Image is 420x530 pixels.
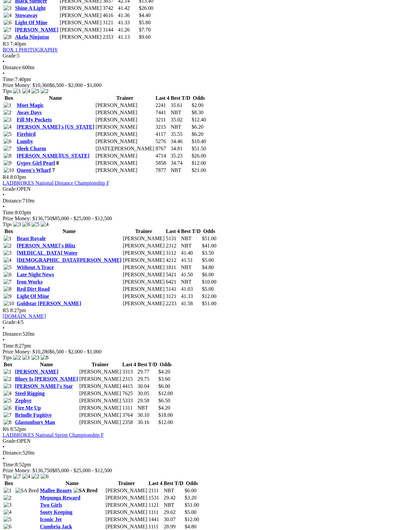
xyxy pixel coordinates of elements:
[192,167,206,173] span: $21.00
[155,167,170,174] td: 7877
[166,271,180,278] td: 5421
[117,34,138,40] td: 41.13
[4,250,11,256] img: 3
[4,405,11,411] img: 6
[166,250,180,256] td: 3112
[102,27,117,33] td: 3144
[17,265,54,270] a: Without A Trace
[15,412,52,418] a: Brindle Fugitive
[170,167,191,174] td: NBT
[191,95,206,101] th: Odds
[79,405,121,411] td: [PERSON_NAME]
[170,117,191,123] td: 35.02
[102,5,117,11] td: 3742
[158,412,173,418] span: $18.00
[170,124,191,130] td: NBT
[3,313,46,319] a: [DOMAIN_NAME]
[166,257,180,264] td: 4212
[3,198,22,203] span: Distance:
[95,109,155,116] td: [PERSON_NAME]
[3,343,417,349] div: 8:27pm
[3,349,417,355] div: Prize Money: $10,280
[4,301,14,307] img: 10
[3,343,15,349] span: Time:
[40,524,72,529] a: Cumbria Jack
[192,160,206,166] span: $12.00
[122,412,136,418] td: 3764
[10,41,26,47] span: 7:40pm
[79,412,121,418] td: [PERSON_NAME]
[59,27,102,33] td: [PERSON_NAME]
[41,355,49,361] img: 8
[181,228,201,235] th: Best T/D
[202,279,216,285] span: $10.00
[181,286,201,292] td: 41.03
[181,279,201,285] td: NBT
[202,243,216,248] span: $41.00
[4,131,11,137] img: 5
[3,432,104,438] a: LADBROKES National Sprint Championship F
[4,265,11,270] img: 5
[4,257,11,263] img: 4
[41,222,49,227] img: 4
[166,243,180,249] td: 2312
[117,12,138,19] td: 41.36
[4,502,11,508] img: 3
[40,509,73,515] a: Sooty Keeping
[102,19,117,26] td: 3121
[3,41,9,47] span: R3
[22,88,30,94] img: 4
[3,180,109,186] a: LADBROKES National Distance Championship F
[158,376,170,382] span: $3.60
[181,257,201,264] td: 41.51
[17,286,50,292] a: Red Dirt Road
[3,82,417,88] div: Prize Money: $10,360
[17,138,33,144] a: Lumby
[79,361,121,368] th: Trainer
[3,47,58,53] a: BOX 1 PHOTOGRAPHY
[15,12,38,18] a: Stowaway
[166,264,180,271] td: 1811
[4,110,11,116] img: 2
[4,20,11,26] img: 6
[3,307,9,313] span: R5
[15,488,39,494] img: SA Bred
[170,131,191,138] td: 35.55
[3,438,417,444] div: OPEN
[122,243,165,249] td: [PERSON_NAME]
[3,331,22,337] span: Distance:
[4,138,11,144] img: 6
[166,228,180,235] th: Last 4
[166,293,180,300] td: 3121
[15,405,41,411] a: Fire Me Up
[4,517,11,522] img: 5
[122,419,136,426] td: 2358
[137,412,157,418] td: 30.10
[122,250,165,256] td: [PERSON_NAME]
[59,34,102,40] td: [PERSON_NAME]
[155,138,170,145] td: 5276
[4,27,11,33] img: 7
[155,160,170,166] td: 5858
[122,257,165,264] td: [PERSON_NAME]
[202,250,214,256] span: $3.50
[4,488,11,494] img: 1
[3,337,5,343] span: •
[17,131,35,137] a: Firebird
[3,355,12,360] span: Tips
[4,495,11,501] img: 2
[40,517,62,522] a: Iconic Jet
[202,286,214,292] span: $5.00
[102,34,117,40] td: 2353
[192,131,203,137] span: $6.20
[13,222,21,227] img: 3
[3,65,417,71] div: 600m
[4,362,12,367] span: Box
[31,88,39,94] img: 5
[122,293,165,300] td: [PERSON_NAME]
[17,250,77,256] a: [MEDICAL_DATA] Water
[155,145,170,152] td: 8767
[40,488,72,493] a: Mallee Beauty
[181,264,201,271] td: NBT
[13,355,21,361] img: 2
